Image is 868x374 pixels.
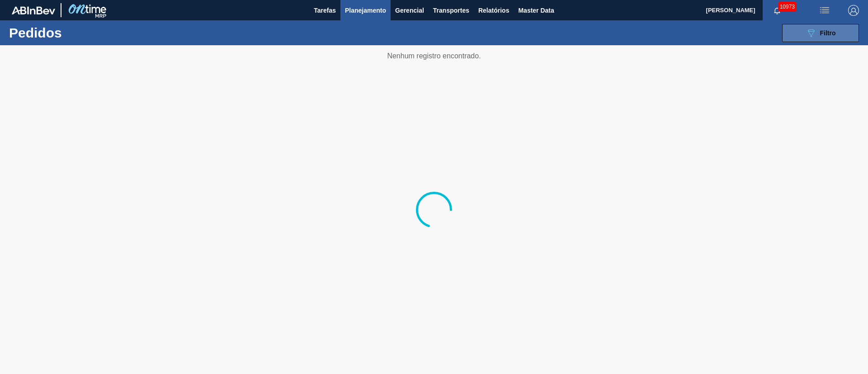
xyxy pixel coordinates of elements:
[314,5,336,16] span: Tarefas
[345,5,386,16] span: Planejamento
[782,24,859,42] button: Filtro
[518,5,554,16] span: Master Data
[9,28,144,38] h1: Pedidos
[478,5,509,16] span: Relatórios
[848,5,859,16] img: Logout
[395,5,424,16] span: Gerencial
[778,2,797,12] span: 10973
[433,5,469,16] span: Transportes
[819,5,830,16] img: userActions
[820,29,836,37] span: Filtro
[763,4,792,17] button: Notificações
[12,6,55,14] img: TNhmsLtSVTkK8tSr43FrP2fwEKptu5GPRR3wAAAABJRU5ErkJggg==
